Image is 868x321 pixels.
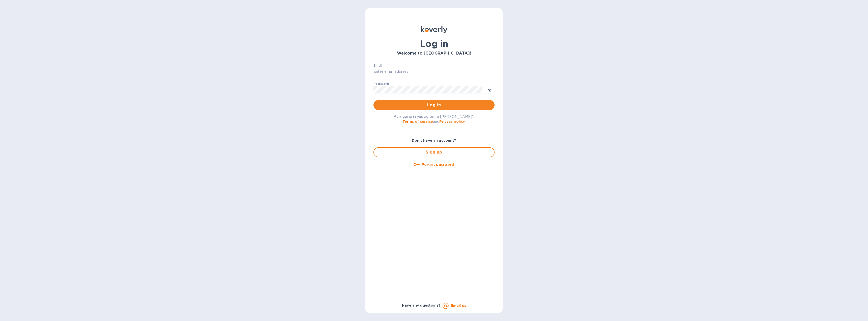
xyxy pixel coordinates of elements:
button: Sign up [373,147,495,157]
a: Email us [451,304,466,308]
h1: Log in [373,38,495,49]
span: Log in [377,102,491,108]
input: Enter email address [373,68,495,76]
img: Koverly [421,26,447,33]
b: Don't have an account? [412,138,456,142]
span: By logging in you agree to [PERSON_NAME]'s and . [394,115,475,124]
span: Sign up [378,149,490,155]
button: toggle password visibility [484,85,495,95]
a: Terms of service [402,119,433,124]
label: Password [373,82,389,85]
u: Forgot password [422,162,454,166]
h3: Welcome to [GEOGRAPHIC_DATA]! [373,51,495,56]
label: Email [373,64,382,67]
a: Privacy policy [439,119,465,124]
button: Log in [373,100,495,110]
b: Have any questions? [402,303,441,307]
